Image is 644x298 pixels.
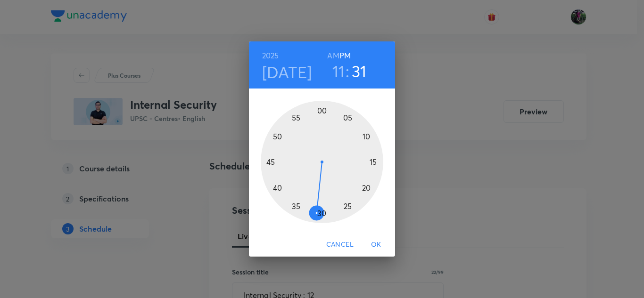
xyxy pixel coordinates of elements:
[262,49,279,62] button: 2025
[326,239,354,250] span: Cancel
[339,49,351,62] button: PM
[365,239,388,250] span: OK
[352,61,367,81] button: 31
[327,49,339,62] button: AM
[262,62,312,82] button: [DATE]
[322,236,357,253] button: Cancel
[346,61,349,81] h3: :
[332,61,345,81] button: 11
[361,236,391,253] button: OK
